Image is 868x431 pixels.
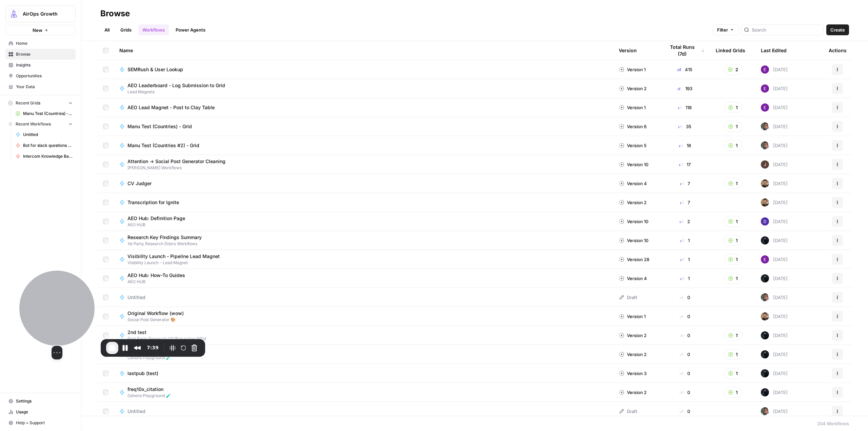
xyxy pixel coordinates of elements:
a: Insights [5,60,76,71]
a: direction merge (test)Oshens Playground 🧪 [119,348,608,361]
div: [DATE] [761,84,788,93]
img: w6h4euusfoa7171vz6jrctgb7wlt [761,160,769,169]
span: AEO HUB [127,279,191,285]
span: AEO Hub: How-To Guides [127,272,185,279]
div: 1 [665,275,705,282]
a: Opportunities [5,71,76,81]
div: Version 1 [619,313,646,320]
a: Original Workflow (wow)Social Post Generator 🎨 [119,310,608,323]
div: [DATE] [761,312,788,320]
div: Version 2 [619,332,647,339]
button: New [5,25,76,35]
button: 1 [724,140,742,151]
span: SEMRush & User Lookup [127,66,183,73]
a: Intercom Knowledge Base Daily Update [13,151,76,162]
a: AEO Hub: How-To GuidesAEO HUB [119,272,608,285]
div: Version 2 [619,389,647,396]
img: mae98n22be7w2flmvint2g1h8u9g [761,388,769,396]
div: Version 4 [619,275,647,282]
span: lastpub (test) [127,370,158,377]
button: 1 [724,330,742,341]
span: Usage [16,409,73,415]
div: [DATE] [761,407,788,415]
a: CV Judger [119,180,608,187]
span: Filter [717,26,728,33]
img: mae98n22be7w2flmvint2g1h8u9g [761,350,769,358]
div: 2 [665,218,705,225]
div: [DATE] [761,274,788,282]
div: [DATE] [761,65,788,74]
div: 415 [665,66,705,73]
img: u93l1oyz1g39q1i4vkrv6vz0p6p4 [761,122,769,131]
div: 1 [665,237,705,244]
span: Manu Test (Countries) - Grid [23,111,73,117]
span: AEO Hub: Definition Page [127,215,185,222]
div: 0 [665,389,705,396]
div: 193 [665,85,705,92]
span: 2nd test [127,329,201,336]
span: Bot for slack questions pt.2 [23,142,73,149]
span: Manu Test (Countries #2) - Grid [127,142,199,149]
span: Research Key FIndings Summary [127,234,202,241]
img: 36rz0nf6lyfqsoxlb67712aiq2cf [761,179,769,188]
div: Version 28 [619,256,649,263]
div: Version 5 [619,142,647,149]
button: 1 [724,387,742,398]
a: lastpub (test) [119,370,608,377]
span: AirOps Growth [23,11,64,17]
div: Linked Grids [716,41,745,60]
div: [DATE] [761,350,788,358]
a: Your Data [5,81,76,92]
a: Workflows [138,24,169,35]
a: SEMRush & User Lookup [119,66,608,73]
a: 2nd testFirst Party Research Q3 (Extraction WFs) [119,329,608,342]
div: [DATE] [761,217,788,226]
div: Version 2 [619,85,647,92]
span: Visibility Launch - Pipeline Lead Magnet [127,253,220,260]
button: 1 [724,349,742,360]
a: Research Key FIndings Summary1st Party Research Distro Workflows [119,234,608,247]
span: Lead Magnets [127,89,231,95]
div: [DATE] [761,160,788,169]
a: Untitled [13,129,76,140]
div: 0 [665,370,705,377]
img: mae98n22be7w2flmvint2g1h8u9g [761,369,769,377]
a: Manu Test (Countries) - Grid [13,108,76,119]
div: Version 1 [619,66,646,73]
div: [DATE] [761,255,788,263]
div: [DATE] [761,388,788,396]
div: 7 [665,199,705,206]
button: 1 [724,254,742,265]
button: 1 [724,178,742,189]
img: AirOps Growth Logo [8,8,20,20]
div: 0 [665,408,705,415]
div: [DATE] [761,198,788,207]
div: Version 10 [619,161,648,168]
span: Your Data [16,84,73,90]
a: Power Agents [172,24,210,35]
a: Manu Test (Countries #2) - Grid [119,142,608,149]
div: 0 [665,294,705,301]
img: tb834r7wcu795hwbtepf06oxpmnl [761,255,769,263]
div: [DATE] [761,331,788,339]
img: u93l1oyz1g39q1i4vkrv6vz0p6p4 [761,293,769,301]
span: Untitled [127,408,145,415]
span: Transcription for Ignite [127,199,179,206]
img: tb834r7wcu795hwbtepf06oxpmnl [761,84,769,93]
div: Version 2 [619,199,647,206]
img: 36rz0nf6lyfqsoxlb67712aiq2cf [761,312,769,320]
a: Bot for slack questions pt.2 [13,140,76,151]
span: freq10x_citation [127,386,165,393]
div: 18 [665,142,705,149]
div: Version 6 [619,123,647,130]
button: Help + Support [5,417,76,428]
img: u93l1oyz1g39q1i4vkrv6vz0p6p4 [761,141,769,150]
a: Usage [5,407,76,417]
button: 2 [724,64,743,75]
img: tb834r7wcu795hwbtepf06oxpmnl [761,65,769,74]
button: 1 [724,273,742,284]
span: Oshens Playground 🧪 [127,393,171,399]
a: Visibility Launch - Pipeline Lead MagnetVisibility Launch - Lead Magnet [119,253,608,266]
span: Untitled [127,294,145,301]
div: 118 [665,104,705,111]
